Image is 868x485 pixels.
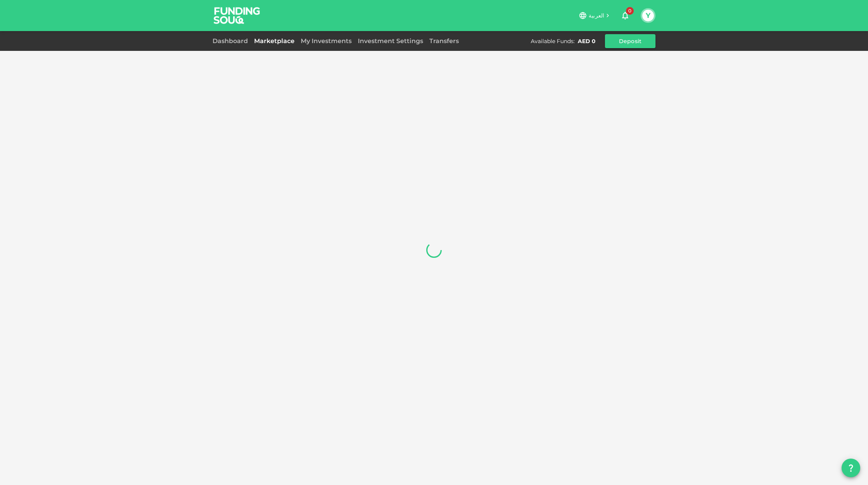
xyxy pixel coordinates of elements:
a: Dashboard [213,37,251,45]
a: Transfers [426,37,462,45]
span: العربية [589,12,604,19]
span: 0 [626,7,634,15]
button: question [842,459,860,477]
button: Deposit [605,34,655,48]
div: Available Funds : [531,37,575,45]
a: Marketplace [251,37,298,45]
a: My Investments [298,37,355,45]
button: 0 [617,8,633,23]
button: Y [642,10,654,21]
a: Investment Settings [355,37,426,45]
div: AED 0 [578,37,596,45]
